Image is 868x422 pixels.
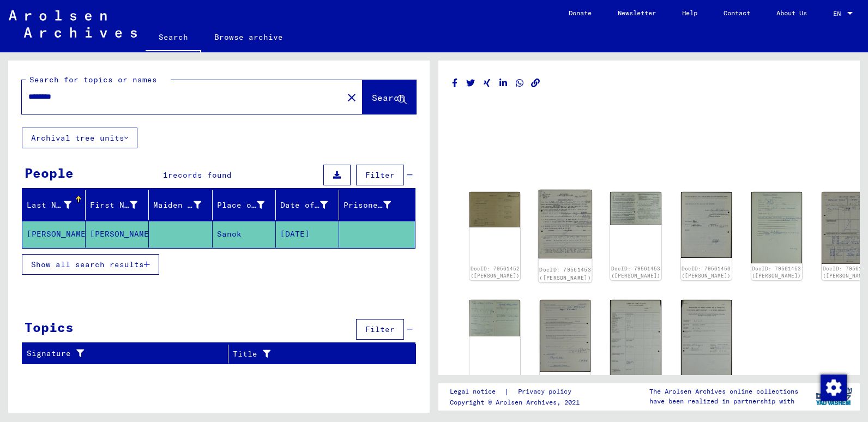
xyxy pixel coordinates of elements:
[213,221,276,248] mat-cell: Sanok
[153,196,214,214] div: Maiden Name
[365,324,395,334] span: Filter
[280,200,328,211] div: Date of Birth
[22,128,137,148] button: Archival tree units
[25,317,74,337] div: Topics
[471,266,520,279] a: DocID: 79561452 ([PERSON_NAME])
[90,196,151,214] div: First Name
[751,192,802,263] img: 004.jpg
[469,192,520,227] img: 001.jpg
[821,375,847,401] img: Change consent
[450,386,584,397] div: |
[217,196,278,214] div: Place of Birth
[163,170,168,180] span: 1
[530,76,541,90] button: Copy link
[365,170,395,180] span: Filter
[201,24,296,50] a: Browse archive
[611,266,660,279] a: DocID: 79561453 ([PERSON_NAME])
[610,192,661,225] img: 002.jpg
[22,221,86,248] mat-cell: [PERSON_NAME]
[86,221,149,248] mat-cell: [PERSON_NAME]
[31,260,144,269] span: Show all search results
[86,190,149,220] mat-header-cell: First Name
[356,319,404,340] button: Filter
[343,200,391,211] div: Prisoner #
[280,196,341,214] div: Date of Birth
[681,192,732,258] img: 003.jpg
[27,345,231,363] div: Signature
[450,397,584,407] p: Copyright © Arolsen Archives, 2021
[27,196,85,214] div: Last Name
[153,200,201,211] div: Maiden Name
[90,200,137,211] div: First Name
[146,24,201,52] a: Search
[752,266,801,279] a: DocID: 79561453 ([PERSON_NAME])
[833,10,845,17] span: EN
[450,386,504,397] a: Legal notice
[217,200,264,211] div: Place of Birth
[339,190,415,220] mat-header-cell: Prisoner #
[514,76,526,90] button: Share on WhatsApp
[213,190,276,220] mat-header-cell: Place of Birth
[372,92,405,103] span: Search
[27,200,71,211] div: Last Name
[540,300,590,372] img: 003.jpg
[22,254,159,275] button: Show all search results
[481,76,493,90] button: Share on Xing
[341,86,363,108] button: Clear
[168,170,232,180] span: records found
[449,76,461,90] button: Share on Facebook
[9,10,137,38] img: Arolsen_neg.svg
[343,196,405,214] div: Prisoner #
[540,267,592,281] a: DocID: 79561453 ([PERSON_NAME])
[363,80,416,114] button: Search
[498,76,509,90] button: Share on LinkedIn
[465,76,477,90] button: Share on Twitter
[813,383,854,410] img: yv_logo.png
[469,300,520,336] img: 002.jpg
[539,190,592,259] img: 001.jpg
[649,396,798,406] p: have been realized in partnership with
[25,163,74,183] div: People
[682,266,731,279] a: DocID: 79561453 ([PERSON_NAME])
[356,165,404,185] button: Filter
[610,300,661,382] img: 001.jpg
[149,190,212,220] mat-header-cell: Maiden Name
[509,386,584,397] a: Privacy policy
[27,348,220,359] div: Signature
[345,91,358,104] mat-icon: close
[649,387,798,396] p: The Arolsen Archives online collections
[233,348,394,360] div: Title
[22,190,86,220] mat-header-cell: Last Name
[276,221,339,248] mat-cell: [DATE]
[681,300,732,381] img: 002.jpg
[233,345,405,363] div: Title
[29,75,157,85] mat-label: Search for topics or names
[276,190,339,220] mat-header-cell: Date of Birth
